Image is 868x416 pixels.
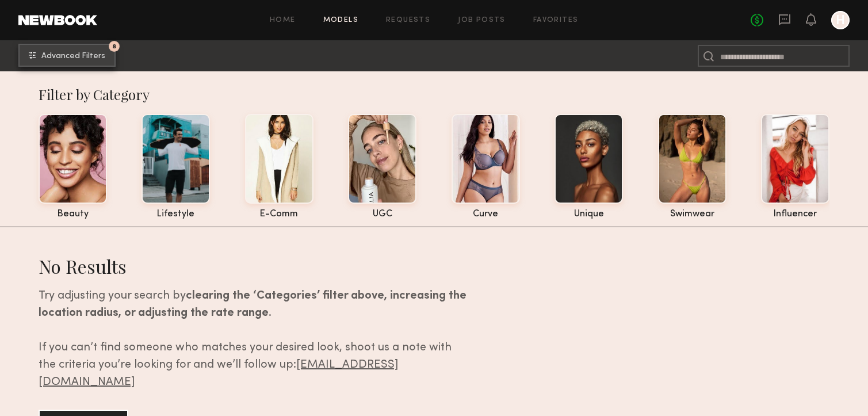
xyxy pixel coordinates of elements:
span: 8 [112,44,116,49]
b: clearing the ‘Categories’ filter above, increasing the location radius, or adjusting the rate range [39,291,466,319]
div: e-comm [245,209,313,219]
div: Filter by Category [39,85,829,104]
div: swimwear [658,209,726,219]
a: Home [270,17,296,24]
div: Try adjusting your search by . If you can’t find someone who matches your desired look, shoot us ... [39,288,466,391]
a: Favorites [533,17,579,24]
div: influencer [761,209,829,219]
a: Models [323,17,358,24]
div: No Results [39,254,466,278]
button: 8Advanced Filters [18,44,116,67]
div: UGC [348,209,416,219]
div: beauty [39,209,107,219]
div: curve [452,209,520,219]
a: Requests [386,17,430,24]
div: lifestyle [142,209,210,219]
span: Advanced Filters [41,52,105,60]
a: H [831,11,850,29]
div: unique [555,209,623,219]
a: Job Posts [458,17,506,24]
